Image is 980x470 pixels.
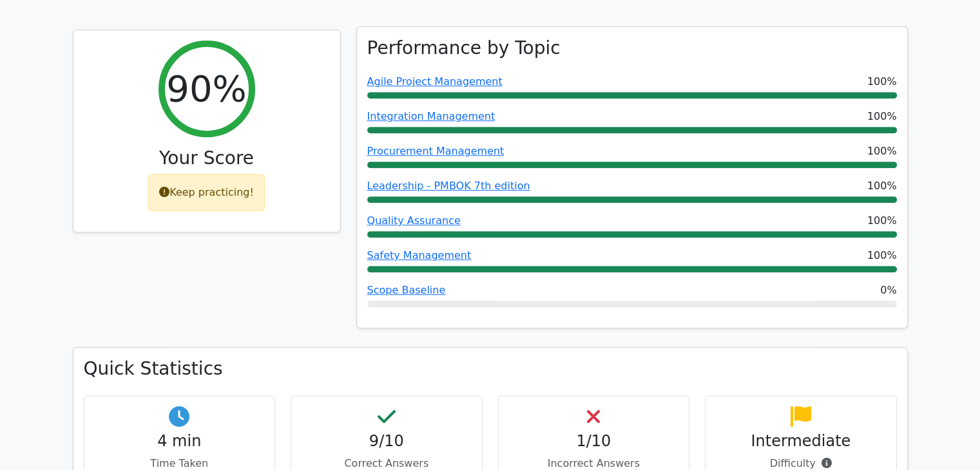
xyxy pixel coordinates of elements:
[509,432,679,451] h4: 1/10
[84,147,330,169] h3: Your Score
[148,174,265,211] div: Keep practicing!
[867,109,897,124] span: 100%
[367,214,461,227] a: Quality Assurance
[302,432,472,451] h4: 9/10
[716,432,886,451] h4: Intermediate
[367,249,472,261] a: Safety Management
[367,110,495,122] a: Integration Management
[367,75,503,88] a: Agile Project Management
[867,74,897,89] span: 100%
[95,432,265,451] h4: 4 min
[867,213,897,229] span: 100%
[166,67,246,110] h2: 90%
[867,144,897,159] span: 100%
[367,180,530,192] a: Leadership - PMBOK 7th edition
[84,358,897,380] h3: Quick Statistics
[367,284,446,296] a: Scope Baseline
[367,145,504,157] a: Procurement Management
[880,283,896,298] span: 0%
[867,248,897,263] span: 100%
[867,178,897,194] span: 100%
[367,37,561,59] h3: Performance by Topic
